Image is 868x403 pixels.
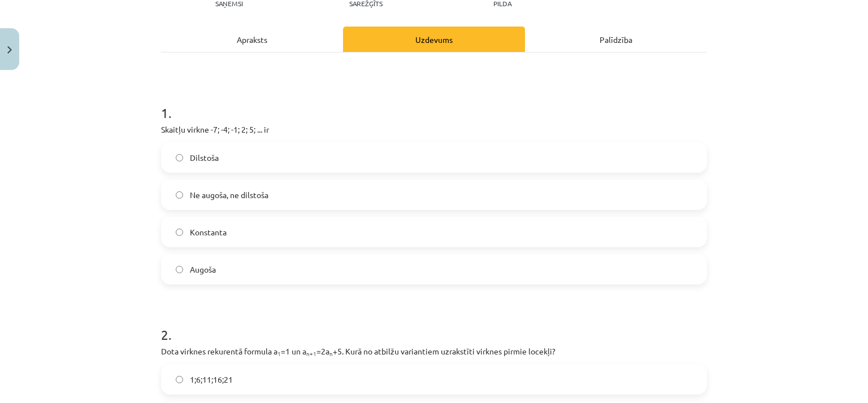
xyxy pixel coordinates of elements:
[7,46,12,54] img: icon-close-lesson-0947bae3869378f0d4975bcd49f059093ad1ed9edebbc8119c70593378902aed.svg
[190,374,233,386] span: 1;6;11;16;21
[161,85,707,120] h1: 1 .
[190,226,227,238] span: Konstanta
[343,27,525,52] div: Uzdevums
[176,191,183,199] input: Ne augoša, ne dilstoša
[190,264,216,275] span: Augoša
[161,345,707,357] p: Dota virknes rekurentā formula a =1 un a =2a +5. Kurā no atbilžu variantiem uzrakstīti virknes pi...
[176,376,183,383] input: 1;6;11;16;21
[161,27,343,52] div: Apraksts
[306,349,316,358] sub: n+1
[176,229,183,236] input: Konstanta
[329,349,333,358] sub: n
[176,154,183,161] input: Dilstoša
[277,349,281,358] sub: 1
[525,27,707,52] div: Palīdzība
[161,307,707,342] h1: 2 .
[176,266,183,273] input: Augoša
[190,189,268,201] span: Ne augoša, ne dilstoša
[161,124,707,135] p: Skaitļu virkne -7; -4; -1; 2; 5; ... ir
[190,152,219,164] span: Dilstoša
